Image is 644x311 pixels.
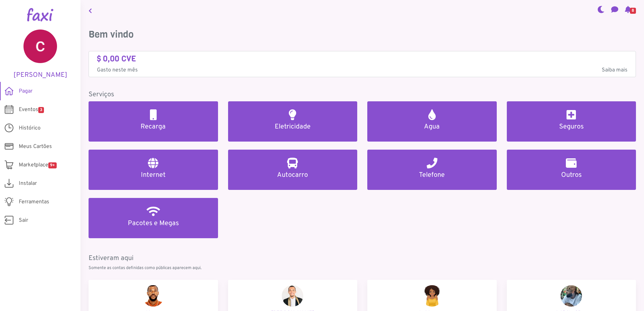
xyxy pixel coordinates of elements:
[421,285,443,307] img: Leidemara
[560,285,582,307] img: Adérito CRuz
[97,219,210,227] h5: Pacotes e Megas
[97,123,210,131] h5: Recarga
[19,179,37,188] span: Instalar
[367,101,497,142] a: Agua
[89,265,636,271] p: Somente as contas definidas como públicas aparecem aqui.
[89,101,218,142] a: Recarga
[97,54,628,64] h4: $ 0,00 CVE
[282,285,303,307] img: Adnilson Medina
[228,101,358,142] a: Eletricidade
[48,162,57,168] span: 9+
[19,161,57,169] span: Marketplace
[38,107,44,113] span: 3
[19,106,44,114] span: Eventos
[19,216,28,224] span: Sair
[602,66,628,74] span: Saiba mais
[515,171,628,179] h5: Outros
[97,171,210,179] h5: Internet
[19,198,49,206] span: Ferramentas
[89,254,636,262] h5: Estiveram aqui
[507,101,636,142] a: Seguros
[97,66,628,74] p: Gasto neste mês
[228,150,358,190] a: Autocarro
[19,143,52,151] span: Meus Cartões
[515,123,628,131] h5: Seguros
[10,71,70,79] h5: [PERSON_NAME]
[236,123,350,131] h5: Eletricidade
[89,29,636,40] h3: Bem vindo
[89,150,218,190] a: Internet
[19,87,33,95] span: Pagar
[236,171,350,179] h5: Autocarro
[630,8,636,14] span: 8
[10,30,70,79] a: [PERSON_NAME]
[507,150,636,190] a: Outros
[375,123,489,131] h5: Agua
[143,285,164,307] img: Alveno
[97,54,628,74] a: $ 0,00 CVE Gasto neste mêsSaiba mais
[367,150,497,190] a: Telefone
[19,124,41,132] span: Histórico
[375,171,489,179] h5: Telefone
[89,91,636,99] h5: Serviços
[89,198,218,238] a: Pacotes e Megas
